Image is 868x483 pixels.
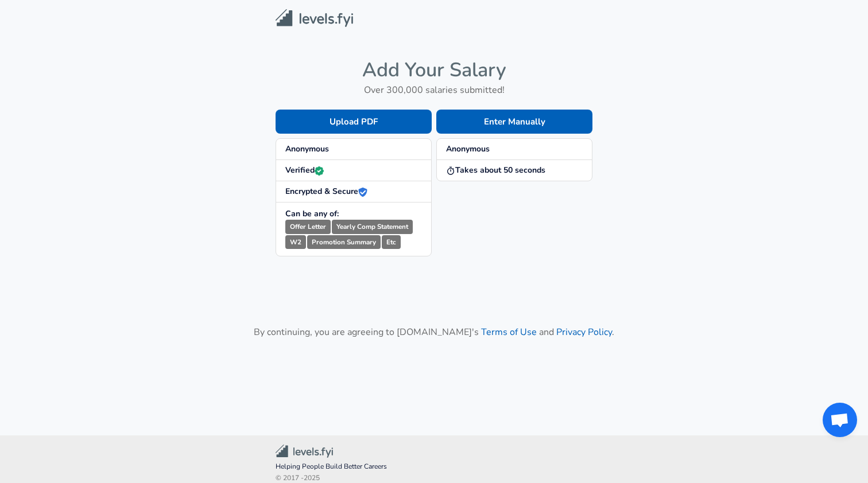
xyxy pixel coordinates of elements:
[276,461,592,473] span: Helping People Build Better Careers
[446,143,490,154] strong: Anonymous
[285,235,306,250] small: W2
[556,326,612,338] a: Privacy Policy
[446,165,545,176] strong: Takes about 50 seconds
[276,58,592,82] h4: Add Your Salary
[307,235,381,250] small: Promotion Summary
[276,82,592,98] h6: Over 300,000 salaries submitted!
[285,143,329,154] strong: Anonymous
[481,326,537,338] a: Terms of Use
[285,220,331,234] small: Offer Letter
[382,235,401,250] small: Etc
[285,165,324,176] strong: Verified
[823,403,857,437] a: Open chat
[276,110,432,134] button: Upload PDF
[332,220,413,234] small: Yearly Comp Statement
[276,445,333,458] img: Levels.fyi Community
[276,9,353,27] img: Levels.fyi
[436,110,592,134] button: Enter Manually
[285,208,339,219] strong: Can be any of:
[285,186,367,197] strong: Encrypted & Secure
